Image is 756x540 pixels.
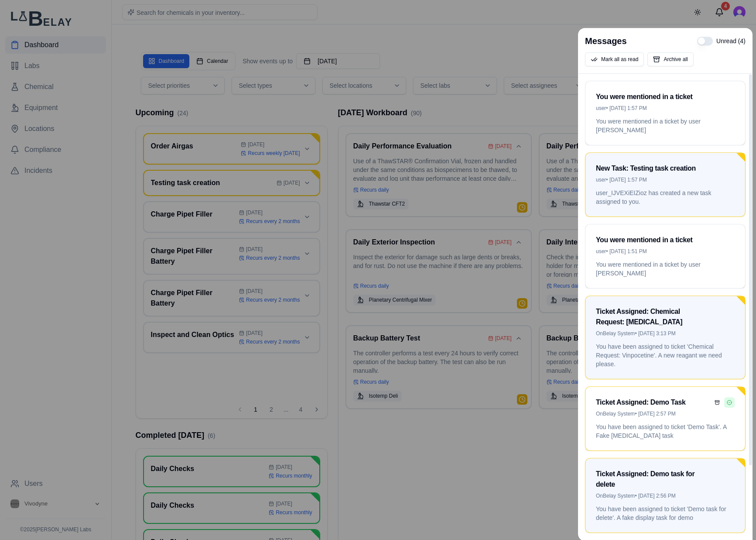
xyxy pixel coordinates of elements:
div: user • [DATE] 1:57 PM [596,105,735,112]
div: user • [DATE] 1:57 PM [596,176,735,183]
div: Ticket Assigned: Demo task for delete [596,469,708,490]
div: OnBelay System • [DATE] 3:13 PM [596,330,735,337]
p: You have been assigned to ticket 'Chemical Request: Vinpocetine'. A new reagant we need please. [596,342,735,368]
div: You were mentioned in a ticket [596,92,708,102]
button: Mark all as read [585,52,644,66]
a: Ticket Assigned: Demo task for deleteArchiveMark as readOnBelay System• [DATE] 2:56 PMYou have be... [585,458,746,533]
h2: Messages [585,35,627,47]
button: Archive [712,397,722,408]
div: You were mentioned in a ticket [596,235,708,245]
label: Unread ( 4 ) [716,37,746,45]
div: Ticket Assigned: Demo Task [596,397,708,408]
p: user_IJVEXiEIZioz has created a new task assigned to you. [596,189,735,206]
p: You have been assigned to ticket 'Demo task for delete'. A fake display task for demo [596,505,735,522]
a: Ticket Assigned: Chemical Request: [MEDICAL_DATA]ArchiveMark as readOnBelay System• [DATE] 3:13 P... [585,296,746,379]
div: OnBelay System • [DATE] 2:57 PM [596,410,735,417]
a: New Task: Testing task creationArchiveMark as readuser• [DATE] 1:57 PMuser_IJVEXiEIZioz has creat... [585,152,746,217]
a: Ticket Assigned: Demo TaskArchiveMark as unreadOnBelay System• [DATE] 2:57 PMYou have been assign... [585,386,746,451]
p: You were mentioned in a ticket by user [PERSON_NAME] [596,260,735,278]
div: Ticket Assigned: Chemical Request: [MEDICAL_DATA] [596,306,708,327]
button: Mark as unread [724,397,735,408]
a: You were mentioned in a ticketArchiveMark as unreaduser• [DATE] 1:51 PMYou were mentioned in a ti... [585,224,746,289]
div: user • [DATE] 1:51 PM [596,248,735,255]
p: You have been assigned to ticket 'Demo Task'. A Fake [MEDICAL_DATA] task [596,423,735,440]
p: You were mentioned in a ticket by user [PERSON_NAME] [596,117,735,134]
button: Archive all [647,52,693,66]
div: New Task: Testing task creation [596,163,708,174]
div: OnBelay System • [DATE] 2:56 PM [596,492,735,499]
a: You were mentioned in a ticketArchiveMark as unreaduser• [DATE] 1:57 PMYou were mentioned in a ti... [585,81,746,145]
